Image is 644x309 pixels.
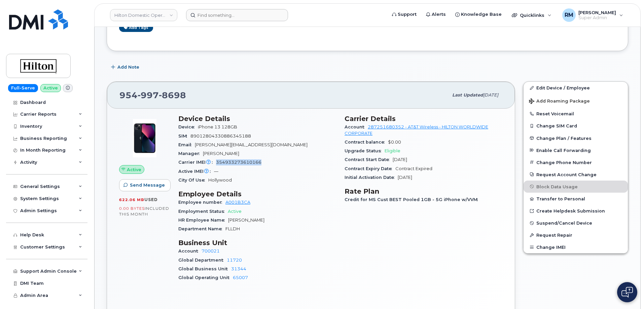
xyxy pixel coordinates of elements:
span: [PERSON_NAME] [228,218,264,223]
span: Last updated [452,92,483,98]
a: Edit Device / Employee [524,82,628,94]
span: Eligible [385,148,400,153]
span: Support [398,11,417,18]
span: Add Roaming Package [529,99,590,105]
a: Support [387,8,421,21]
input: Find something... [186,9,288,21]
span: Contract balance [345,140,388,145]
h3: Employee Details [178,190,336,198]
span: Change Plan / Features [536,136,592,141]
div: Quicklinks [507,8,556,22]
a: 287251680352 - AT&T Wireless - HILTON WORLDWIDE CORPORATE [345,124,488,136]
span: Active [228,209,242,214]
span: Account [178,248,202,254]
img: image20231002-3703462-1ig824h.jpeg [124,118,165,158]
button: Change SIM Card [524,120,628,132]
button: Block Data Usage [524,181,628,193]
span: FLLDH [225,226,240,231]
h3: Device Details [178,115,336,123]
a: Create Helpdesk Submission [524,205,628,217]
button: Send Message [119,179,171,191]
span: 622.06 MB [119,197,144,202]
a: Alerts [421,8,451,21]
span: RM [565,11,573,19]
button: Reset Voicemail [524,108,628,120]
span: Knowledge Base [461,11,502,18]
h3: Business Unit [178,239,336,247]
span: Active [127,166,141,173]
span: 997 [138,90,159,100]
span: Super Admin [578,15,616,21]
button: Enable Call Forwarding [524,144,628,156]
button: Change IMEI [524,241,628,253]
span: Contract Expired [395,166,432,171]
span: Enable Call Forwarding [536,148,591,153]
span: 89012804330886345188 [190,133,251,139]
span: Global Business Unit [178,266,231,271]
span: [PERSON_NAME] [578,10,616,15]
span: 954 [119,90,186,100]
span: Quicklinks [520,12,544,18]
span: Global Department [178,258,227,263]
button: Request Repair [524,229,628,241]
span: [DATE] [398,175,412,180]
span: [DATE] [393,157,407,162]
span: Credit for MS Cust BEST Pooled 1GB - 5G iPhone w/VVM [345,197,481,202]
span: Active IMEI [178,169,214,174]
span: SIM [178,133,190,139]
span: 354933273610166 [216,160,261,165]
span: Contract Expiry Date [345,166,395,171]
span: Employee number [178,200,225,205]
span: [PERSON_NAME] [203,151,239,156]
span: used [144,197,158,202]
span: HR Employee Name [178,218,228,223]
span: Add Note [117,64,139,70]
img: Open chat [621,287,633,298]
button: Add Note [107,61,145,73]
span: Alerts [432,11,446,18]
span: Hollywood [208,178,232,183]
span: Global Operating Unit [178,275,233,280]
span: [DATE] [483,92,498,98]
span: Initial Activation Date [345,175,398,180]
span: Manager [178,151,203,156]
span: 0.00 Bytes [119,206,145,211]
span: Send Message [130,182,165,188]
button: Add Roaming Package [524,94,628,108]
h3: Rate Plan [345,187,503,195]
a: 31344 [231,266,246,271]
span: Department Name [178,226,225,231]
span: Contract Start Date [345,157,393,162]
span: Upgrade Status [345,148,385,153]
span: Device [178,124,198,129]
span: 8698 [159,90,186,100]
div: Rachel Miller [558,8,628,22]
a: Knowledge Base [451,8,506,21]
span: Carrier IMEI [178,160,216,165]
button: Transfer to Personal [524,193,628,205]
span: iPhone 13 128GB [198,124,237,129]
span: — [214,169,218,174]
span: Email [178,142,195,147]
button: Request Account Change [524,168,628,181]
h3: Carrier Details [345,115,503,123]
a: Hilton Domestic Operating Company Inc [110,9,177,21]
a: A001B3CA [225,200,250,205]
button: Change Phone Number [524,156,628,168]
a: 700021 [202,248,220,254]
a: 65007 [233,275,248,280]
span: $0.00 [388,140,401,145]
span: Employment Status [178,209,228,214]
span: City Of Use [178,178,208,183]
button: Change Plan / Features [524,132,628,144]
span: [PERSON_NAME][EMAIL_ADDRESS][DOMAIN_NAME] [195,142,308,147]
a: 11720 [227,258,242,263]
a: Add tags [119,24,153,32]
span: Suspend/Cancel Device [536,221,592,226]
span: Account [345,124,368,129]
button: Suspend/Cancel Device [524,217,628,229]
